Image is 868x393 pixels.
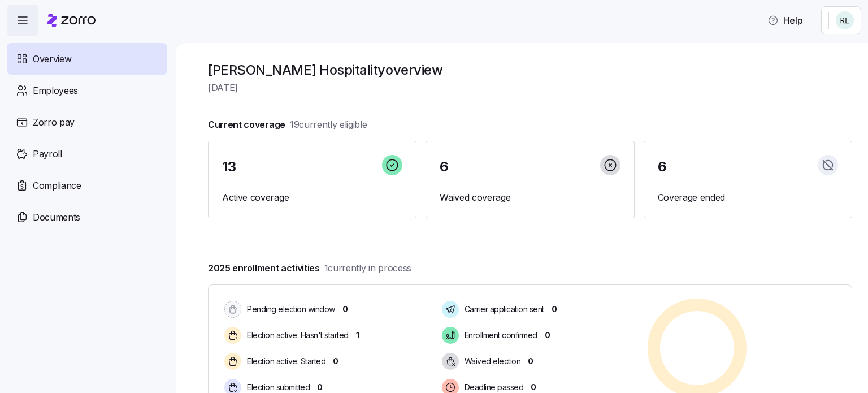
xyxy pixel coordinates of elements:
[658,160,667,174] span: 6
[33,147,62,161] span: Payroll
[531,382,536,393] span: 0
[7,106,167,138] a: Zorro pay
[7,201,167,233] a: Documents
[528,356,533,367] span: 0
[33,52,71,66] span: Overview
[836,11,854,29] img: 30a8f389b6ea91f54e2de2955a4db355
[33,179,81,193] span: Compliance
[222,191,402,205] span: Active coverage
[244,356,325,367] span: Election active: Started
[244,330,349,341] span: Election active: Hasn't started
[552,304,557,315] span: 0
[208,81,852,95] span: [DATE]
[222,160,236,174] span: 13
[33,84,78,98] span: Employees
[758,9,812,32] button: Help
[461,382,524,393] span: Deadline passed
[545,330,550,341] span: 0
[342,304,348,315] span: 0
[290,118,367,132] span: 19 currently eligible
[208,118,367,132] span: Current coverage
[33,115,75,129] span: Zorro pay
[7,138,167,170] a: Payroll
[767,14,803,27] span: Help
[7,170,167,201] a: Compliance
[244,304,335,315] span: Pending election window
[356,330,359,341] span: 1
[658,191,838,205] span: Coverage ended
[461,330,537,341] span: Enrollment confirmed
[324,261,411,275] span: 1 currently in process
[461,304,544,315] span: Carrier application sent
[208,261,411,275] span: 2025 enrollment activities
[208,61,852,79] h1: [PERSON_NAME] Hospitality overview
[440,191,620,205] span: Waived coverage
[461,356,521,367] span: Waived election
[317,382,323,393] span: 0
[333,356,338,367] span: 0
[7,43,167,75] a: Overview
[440,160,449,174] span: 6
[244,382,310,393] span: Election submitted
[7,75,167,106] a: Employees
[33,210,80,224] span: Documents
